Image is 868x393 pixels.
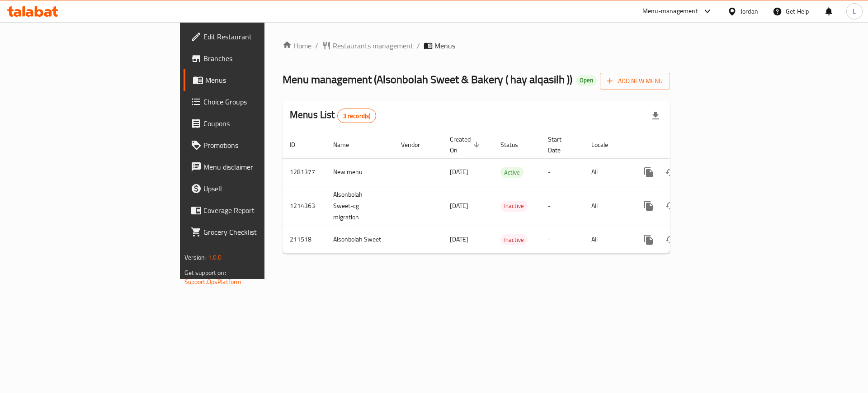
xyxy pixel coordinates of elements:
[642,6,698,17] div: Menu-management
[184,47,325,69] a: Branches
[203,31,318,42] span: Edit Restaurant
[741,6,758,16] div: Jordan
[541,186,584,226] td: -
[450,233,468,245] span: [DATE]
[450,200,468,212] span: [DATE]
[500,167,524,178] span: Active
[500,139,530,150] span: Status
[584,186,631,226] td: All
[184,91,325,113] a: Choice Groups
[450,134,482,156] span: Created On
[283,69,572,90] span: Menu management ( Alsonbolah Sweet & Bakery ( hay alqasilh ) )
[184,276,242,288] a: Support.OpsPlatform
[333,40,413,51] span: Restaurants management
[576,75,597,86] div: Open
[548,134,573,156] span: Start Date
[283,40,670,51] nav: breadcrumb
[184,134,325,156] a: Promotions
[322,40,413,51] a: Restaurants management
[853,6,856,16] span: L
[203,183,318,194] span: Upsell
[205,75,318,85] span: Menus
[631,131,732,159] th: Actions
[541,158,584,186] td: -
[576,76,597,84] span: Open
[283,131,732,254] table: enhanced table
[591,139,620,150] span: Locale
[290,139,307,150] span: ID
[660,229,681,251] button: Change Status
[450,166,468,178] span: [DATE]
[417,40,420,51] li: /
[184,267,226,279] span: Get support on:
[638,195,660,217] button: more
[290,108,376,123] h2: Menus List
[203,96,318,107] span: Choice Groups
[184,251,207,263] span: Version:
[500,167,524,178] div: Active
[584,226,631,253] td: All
[184,69,325,91] a: Menus
[184,221,325,243] a: Grocery Checklist
[326,158,394,186] td: New menu
[338,112,376,120] span: 3 record(s)
[401,139,432,150] span: Vendor
[660,161,681,183] button: Change Status
[500,235,528,245] span: Inactive
[203,161,318,172] span: Menu disclaimer
[500,201,528,212] div: Inactive
[203,227,318,237] span: Grocery Checklist
[584,158,631,186] td: All
[208,251,222,263] span: 1.0.0
[660,195,681,217] button: Change Status
[326,226,394,253] td: Alsonbolah Sweet
[600,73,670,90] button: Add New Menu
[184,178,325,199] a: Upsell
[184,156,325,178] a: Menu disclaimer
[203,205,318,216] span: Coverage Report
[184,199,325,221] a: Coverage Report
[434,40,455,51] span: Menus
[184,113,325,134] a: Coupons
[333,139,361,150] span: Name
[203,140,318,151] span: Promotions
[203,118,318,129] span: Coupons
[638,229,660,251] button: more
[337,109,377,123] div: Total records count
[638,161,660,183] button: more
[541,226,584,253] td: -
[500,201,528,211] span: Inactive
[203,53,318,64] span: Branches
[326,186,394,226] td: Alsonbolah Sweet-cg migration
[184,26,325,47] a: Edit Restaurant
[645,105,666,127] div: Export file
[607,76,663,87] span: Add New Menu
